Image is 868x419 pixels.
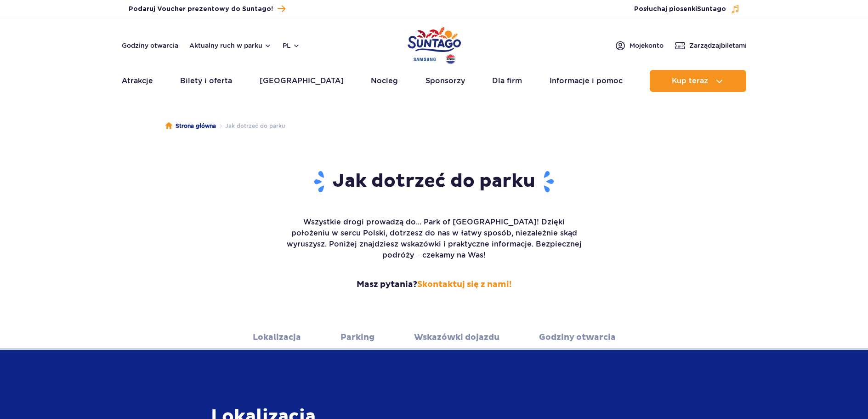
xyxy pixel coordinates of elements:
[550,70,623,92] a: Informacje i pomoc
[253,325,301,350] a: Lokalizacja
[539,325,616,350] a: Godziny otwarcia
[180,70,232,92] a: Bilety i oferta
[216,121,285,131] li: Jak dotrzeć do parku
[630,41,664,50] span: Moje konto
[340,325,374,350] a: Parking
[697,6,726,12] span: Suntago
[285,279,584,290] strong: Masz pytania?
[634,5,740,14] button: Posłuchaj piosenkiSuntago
[650,70,746,92] button: Kup teraz
[417,279,512,290] a: Skontaktuj się z nami!
[672,77,708,85] span: Kup teraz
[285,217,584,261] p: Wszystkie drogi prowadzą do... Park of [GEOGRAPHIC_DATA]! Dzięki położeniu w sercu Polski, dotrze...
[129,5,273,14] span: Podaruj Voucher prezentowy do Suntago!
[689,41,747,50] span: Zarządzaj biletami
[122,70,153,92] a: Atrakcje
[189,42,272,49] button: Aktualny ruch w parku
[260,70,344,92] a: [GEOGRAPHIC_DATA]
[165,121,216,131] a: Strona główna
[492,70,522,92] a: Dla firm
[414,325,499,350] a: Wskazówki dojazdu
[283,41,300,50] button: pl
[634,5,726,14] span: Posłuchaj piosenki
[425,70,465,92] a: Sponsorzy
[615,40,664,51] a: Mojekonto
[285,170,584,194] h1: Jak dotrzeć do parku
[675,40,747,51] a: Zarządzajbiletami
[408,23,461,65] a: Park of Poland
[371,70,398,92] a: Nocleg
[129,3,285,15] a: Podaruj Voucher prezentowy do Suntago!
[122,41,178,50] a: Godziny otwarcia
